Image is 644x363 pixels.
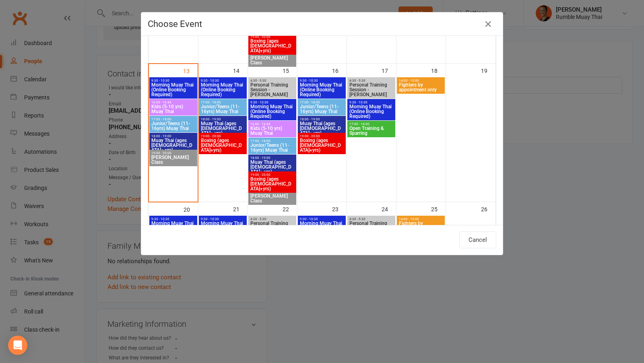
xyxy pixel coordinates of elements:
span: Personal Training Session - [PERSON_NAME] [349,82,393,97]
span: [PERSON_NAME] Class [250,194,294,203]
span: 17:00 - 18:00 [151,118,195,121]
span: [PERSON_NAME] Class [151,155,195,165]
span: 9:30 - 10:30 [349,101,393,104]
span: Morning Muay Thai (Online Booking Required) [151,221,195,235]
span: 18:00 - 19:00 [151,134,195,138]
span: 4:30 - 5:30 [349,217,393,221]
span: 9:30 - 10:30 [151,217,195,221]
span: Muay Thai (ages [DEMOGRAPHIC_DATA]+ yrs) [299,121,344,136]
span: Junior/Teens (11-16yrs) Muay Thai [299,104,344,114]
div: 13 [183,64,198,77]
div: 21 [233,202,248,215]
span: Morning Muay Thai (Online Booking Required) [250,104,294,119]
span: Personal Training Session - [PERSON_NAME] [250,221,294,235]
h4: Choose Event [148,19,496,29]
span: 14:00 - 15:00 [398,217,443,221]
span: Muay Thai (ages [DEMOGRAPHIC_DATA]+ yrs) [250,160,294,174]
span: Boxing (ages [DEMOGRAPHIC_DATA]+yrs) [250,39,294,53]
span: Morning Muay Thai (Online Booking Required) [299,82,344,97]
span: Personal Training Session - [PERSON_NAME] [349,221,393,235]
span: Fighters by appointment only [398,82,443,92]
span: 9:30 - 10:30 [151,79,195,82]
span: 18:00 - 19:00 [250,156,294,160]
span: Junior/Teens (11-16yrs) Muay Thai [250,143,294,153]
span: Kids (5-10 yrs) Muay Thai [250,126,294,136]
div: 14 [233,64,248,77]
span: Junior/Teens (11-16yrs) Muay Thai [200,104,245,114]
span: 9:30 - 10:30 [250,101,294,104]
span: 16:00 - 16:45 [250,122,294,126]
span: Morning Muay Thai (Online Booking Required) [349,104,393,119]
span: Personal Training Session - [PERSON_NAME] [250,82,294,97]
span: 18:00 - 19:00 [299,118,344,121]
span: 19:00 - 20:00 [250,173,294,177]
span: 18:00 - 19:00 [200,118,245,121]
div: 22 [283,202,297,215]
span: Boxing (ages [DEMOGRAPHIC_DATA]+yrs) [250,177,294,191]
div: 17 [382,64,396,77]
span: 9:30 - 10:30 [299,79,344,82]
span: 19:00 - 20:00 [299,134,344,138]
span: 19:00 - 20:00 [151,151,195,155]
span: 14:00 - 15:00 [398,79,443,82]
span: 9:30 - 10:30 [200,217,245,221]
span: Boxing (ages [DEMOGRAPHIC_DATA]+yrs) [200,138,245,153]
span: 16:00 - 16:45 [151,101,195,104]
div: Open Intercom Messenger [8,336,27,355]
span: Boxing (ages [DEMOGRAPHIC_DATA]+yrs) [299,138,344,153]
span: 4:30 - 5:30 [349,79,393,82]
div: 26 [481,202,495,215]
span: 4:30 - 5:30 [250,217,294,221]
div: 16 [332,64,347,77]
div: 20 [184,202,198,216]
span: 19:00 - 20:00 [250,35,294,39]
span: Junior/Teens (11-16yrs) Muay Thai [151,121,195,131]
span: 17:00 - 18:00 [250,139,294,143]
span: [PERSON_NAME] Class [250,56,294,65]
span: 17:00 - 18:00 [349,122,393,126]
span: Morning Muay Thai (Online Booking Required) [299,221,344,235]
span: 19:00 - 20:00 [200,134,245,138]
span: Muay Thai (ages [DEMOGRAPHIC_DATA]+ yrs) [151,138,195,153]
div: 23 [332,202,347,215]
span: 17:00 - 18:00 [200,101,245,104]
div: 24 [382,202,396,215]
span: 9:30 - 10:30 [200,79,245,82]
span: 17:00 - 18:00 [299,101,344,104]
span: Muay Thai (ages [DEMOGRAPHIC_DATA]+ yrs) [200,121,245,136]
div: 19 [481,64,495,77]
span: 9:30 - 10:30 [299,217,344,221]
span: 4:30 - 5:30 [250,79,294,82]
span: Kids (5-10 yrs) Muay Thai [151,104,195,114]
div: 25 [431,202,446,215]
div: 15 [283,64,297,77]
div: 18 [431,64,446,77]
span: Morning Muay Thai (Online Booking Required) [200,82,245,97]
span: Fighters by appointment only [398,221,443,231]
span: Morning Muay Thai (Online Booking Required) [200,221,245,235]
span: Open Training & Sparring [349,126,393,136]
button: Cancel [459,231,496,248]
span: Morning Muay Thai (Online Booking Required) [151,82,195,97]
button: Close [482,18,495,31]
